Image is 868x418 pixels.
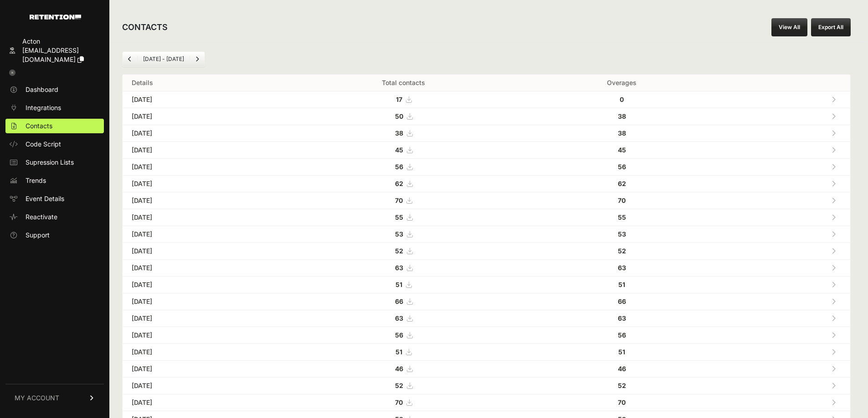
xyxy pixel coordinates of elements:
[395,247,403,255] strong: 52
[5,119,104,133] a: Contacts
[396,96,402,103] strong: 17
[123,75,281,91] th: Details
[618,129,626,137] strong: 38
[395,398,403,406] strong: 70
[5,384,104,412] a: MY ACCOUNT
[526,75,717,91] th: Overages
[395,314,403,322] strong: 63
[618,230,626,238] strong: 53
[26,212,57,222] span: Reactivate
[395,281,402,288] strong: 51
[5,101,104,115] a: Integrations
[395,196,412,204] a: 70
[15,393,59,403] span: MY ACCOUNT
[395,163,412,171] a: 56
[395,112,403,120] strong: 50
[30,15,81,20] img: Retention.com
[123,293,281,310] td: [DATE]
[123,344,281,361] td: [DATE]
[395,331,412,339] a: 56
[395,163,403,171] strong: 56
[618,382,626,389] strong: 52
[26,103,61,112] span: Integrations
[5,137,104,151] a: Code Script
[123,142,281,159] td: [DATE]
[395,146,403,154] strong: 45
[5,155,104,170] a: Supression Lists
[395,365,412,373] a: 46
[5,34,104,67] a: Acton [EMAIL_ADDRESS][DOMAIN_NAME]
[771,18,807,36] a: View All
[618,314,626,322] strong: 63
[123,226,281,243] td: [DATE]
[395,331,403,339] strong: 56
[395,196,403,204] strong: 70
[618,112,626,120] strong: 38
[26,158,74,167] span: Supression Lists
[22,37,100,46] div: Acton
[26,140,61,149] span: Code Script
[618,180,626,187] strong: 62
[395,213,412,221] a: 55
[395,213,403,221] strong: 55
[618,264,626,272] strong: 63
[395,264,403,272] strong: 63
[5,82,104,97] a: Dashboard
[26,231,50,240] span: Support
[26,121,52,131] span: Contacts
[123,394,281,411] td: [DATE]
[395,264,412,272] a: 63
[395,247,412,255] a: 52
[123,277,281,293] td: [DATE]
[618,348,625,356] strong: 51
[395,297,412,305] a: 66
[618,163,626,171] strong: 56
[811,18,851,36] button: Export All
[395,398,412,406] a: 70
[123,159,281,176] td: [DATE]
[123,91,281,108] td: [DATE]
[123,192,281,209] td: [DATE]
[395,230,412,238] a: 53
[618,297,626,305] strong: 66
[123,378,281,394] td: [DATE]
[123,209,281,226] td: [DATE]
[395,348,411,356] a: 51
[395,129,403,137] strong: 38
[26,85,58,94] span: Dashboard
[395,365,403,373] strong: 46
[395,314,412,322] a: 63
[618,331,626,339] strong: 56
[137,55,190,63] li: [DATE] - [DATE]
[618,196,626,204] strong: 70
[5,228,104,242] a: Support
[123,52,137,66] a: Previous
[618,146,626,154] strong: 45
[5,191,104,206] a: Event Details
[618,213,626,221] strong: 55
[395,281,411,288] a: 51
[281,75,526,91] th: Total contacts
[395,382,412,389] a: 52
[395,129,412,137] a: 38
[396,96,411,103] a: 17
[395,230,403,238] strong: 53
[26,194,64,203] span: Event Details
[395,382,403,389] strong: 52
[123,260,281,277] td: [DATE]
[190,52,205,66] a: Next
[395,180,412,187] a: 62
[395,112,412,120] a: 50
[26,176,46,185] span: Trends
[22,46,79,63] span: [EMAIL_ADDRESS][DOMAIN_NAME]
[395,146,412,154] a: 45
[395,297,403,305] strong: 66
[123,327,281,344] td: [DATE]
[122,21,168,34] h2: CONTACTS
[618,398,626,406] strong: 70
[618,365,626,373] strong: 46
[5,210,104,224] a: Reactivate
[123,361,281,378] td: [DATE]
[618,281,625,288] strong: 51
[123,243,281,260] td: [DATE]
